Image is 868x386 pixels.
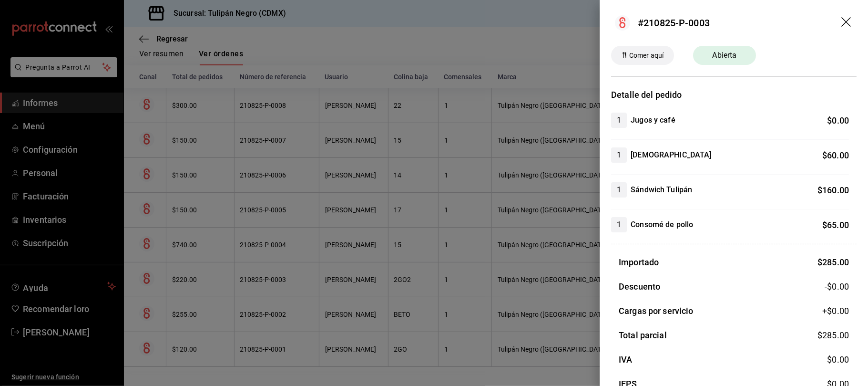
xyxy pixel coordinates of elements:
font: 60.00 [827,150,849,160]
font: 1 [617,220,621,229]
font: Sándwich Tulipán [631,185,692,194]
font: 0.00 [832,115,849,125]
font: 0.00 [832,355,849,365]
font: 285.00 [822,330,849,340]
font: $ [817,257,822,267]
font: Jugos y café [631,115,675,125]
font: Total parcial [619,330,667,340]
font: 65.00 [827,220,849,230]
font: $ [817,330,822,340]
font: 1 [617,150,621,159]
font: [DEMOGRAPHIC_DATA] [631,150,711,159]
font: $ [822,150,827,160]
font: $ [817,185,822,195]
font: 0.00 [832,306,849,316]
font: 1 [617,185,621,194]
button: arrastrar [841,17,853,29]
font: $ [822,220,827,230]
font: $ [827,355,832,365]
font: Importado [619,257,659,267]
font: -$0.00 [825,282,849,292]
font: Comer aquí [629,52,664,59]
font: +$ [822,306,832,316]
font: Abierta [713,51,737,60]
font: $ [827,115,832,125]
font: 285.00 [822,257,849,267]
font: Descuento [619,282,660,292]
font: Consomé de pollo [631,220,693,229]
font: Cargas por servicio [619,306,694,316]
font: #210825-P-0003 [638,17,710,29]
font: IVA [619,355,632,365]
font: 1 [617,115,621,125]
font: Detalle del pedido [611,90,682,100]
font: 160.00 [822,185,849,195]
